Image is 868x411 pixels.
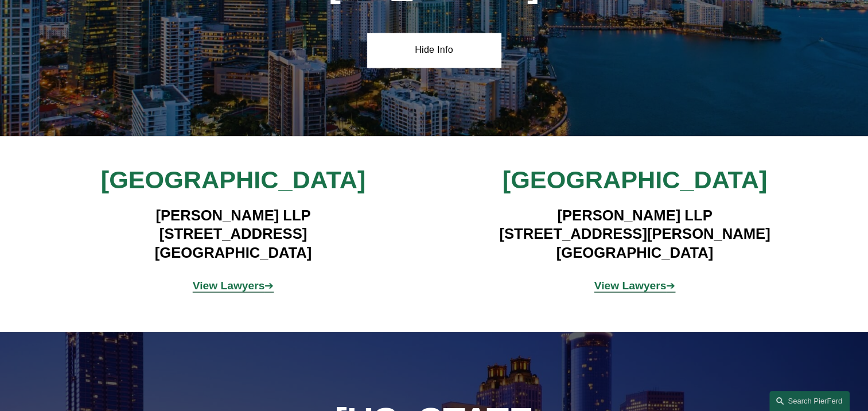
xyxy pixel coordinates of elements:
span: ➔ [193,280,274,292]
a: View Lawyers➔ [594,280,676,292]
strong: View Lawyers [594,280,667,292]
a: Hide Info [367,33,501,67]
span: [GEOGRAPHIC_DATA] [503,166,767,193]
a: View Lawyers➔ [193,280,274,292]
a: Search this site [769,391,850,411]
h4: [PERSON_NAME] LLP [STREET_ADDRESS][PERSON_NAME] [GEOGRAPHIC_DATA] [468,206,802,262]
span: [GEOGRAPHIC_DATA] [101,166,365,193]
strong: View Lawyers [193,280,265,292]
span: ➔ [594,280,676,292]
h4: [PERSON_NAME] LLP [STREET_ADDRESS] [GEOGRAPHIC_DATA] [66,206,400,262]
